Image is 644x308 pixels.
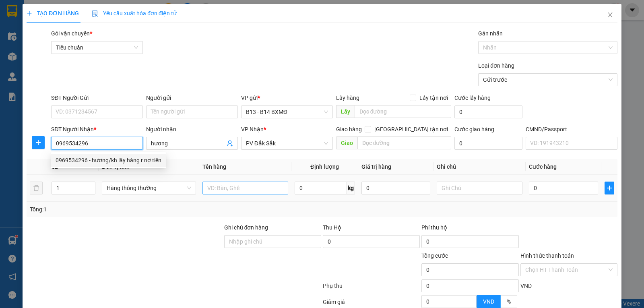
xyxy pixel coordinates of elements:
[361,182,430,194] input: 0
[520,252,574,259] label: Hình thức thanh toán
[51,154,166,167] div: 0969534296 - hương/kh lây hàng r nợ tiên
[454,137,522,150] input: Cước giao hàng
[21,13,65,43] strong: CÔNG TY TNHH [GEOGRAPHIC_DATA] 214 QL13 - P.26 - Q.BÌNH THẠNH - TP HCM 1900888606
[605,185,614,191] span: plus
[454,95,491,101] label: Cước lấy hàng
[56,41,138,54] span: Tiêu chuẩn
[336,95,359,101] span: Lấy hàng
[246,137,328,149] span: PV Đắk Sắk
[454,105,522,118] input: Cước lấy hàng
[28,48,93,54] strong: BIÊN NHẬN GỬI HÀNG HOÁ
[8,18,19,38] img: logo
[146,93,238,102] div: Người gửi
[92,10,177,17] span: Yêu cầu xuất hóa đơn điện tử
[478,30,503,37] label: Gán nhãn
[30,182,43,194] button: delete
[51,93,143,102] div: SĐT Người Gửi
[520,283,532,289] span: VND
[336,105,355,118] span: Lấy
[81,56,101,61] span: PV Đắk Mil
[62,56,74,68] span: Nơi nhận:
[433,159,526,175] th: Ghi chú
[416,93,451,102] span: Lấy tận nơi
[454,126,494,132] label: Cước giao hàng
[347,182,355,194] span: kg
[227,140,233,147] span: user-add
[107,182,191,194] span: Hàng thông thường
[202,182,288,194] input: VD: Bàn, Ghế
[421,223,518,235] div: Phí thu hộ
[246,106,328,118] span: B13 - B14 BXMĐ
[202,163,226,170] span: Tên hàng
[32,139,44,146] span: plus
[437,182,522,194] input: Ghi Chú
[483,298,494,305] span: VND
[336,136,357,149] span: Giao
[72,30,114,36] span: B131408250553
[92,10,98,17] img: icon
[27,10,32,16] span: plus
[146,125,238,134] div: Người nhận
[8,56,17,68] span: Nơi gửi:
[32,136,45,149] button: plus
[27,10,79,17] span: TẠO ĐƠN HÀNG
[355,105,452,118] input: Dọc đường
[507,298,511,305] span: %
[323,224,341,231] span: Thu Hộ
[51,30,92,37] span: Gói vận chuyển
[51,125,143,134] div: SĐT Người Nhận
[526,125,617,134] div: CMND/Passport
[478,62,514,69] label: Loại đơn hàng
[30,205,249,214] div: Tổng: 1
[371,125,451,134] span: [GEOGRAPHIC_DATA] tận nơi
[421,252,448,259] span: Tổng cước
[241,126,264,132] span: VP Nhận
[76,36,114,42] span: 08:13:27 [DATE]
[605,182,614,194] button: plus
[310,163,339,170] span: Định lượng
[224,235,321,248] input: Ghi chú đơn hàng
[483,74,613,86] span: Gửi trước
[224,224,268,231] label: Ghi chú đơn hàng
[357,136,452,149] input: Dọc đường
[361,163,391,170] span: Giá trị hàng
[322,281,421,296] div: Phụ thu
[529,163,557,170] span: Cước hàng
[336,126,362,132] span: Giao hàng
[56,156,161,165] div: 0969534296 - hương/kh lây hàng r nợ tiên
[599,4,621,27] button: Close
[241,93,333,102] div: VP gửi
[607,12,613,18] span: close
